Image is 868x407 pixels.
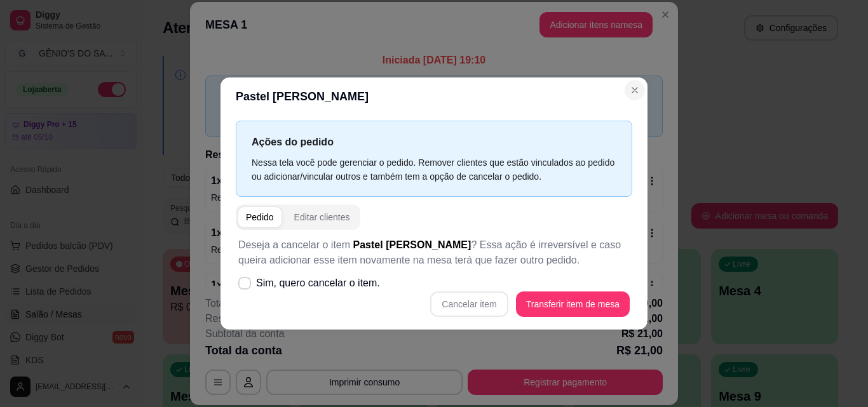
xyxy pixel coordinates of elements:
[516,291,630,317] button: Transferir item de mesa
[256,276,380,291] span: Sim, quero cancelar o item.
[220,77,648,116] header: Pastel [PERSON_NAME]
[246,211,274,224] div: Pedido
[252,156,616,183] div: Nessa tela você pode gerenciar o pedido. Remover clientes que estão vinculados ao pedido ou adici...
[252,134,616,150] p: Ações do pedido
[294,211,350,224] div: Editar clientes
[238,237,630,268] p: Deseja a cancelar o item ? Essa ação é irreversível e caso queira adicionar esse item novamente n...
[353,239,471,250] span: Pastel [PERSON_NAME]
[625,80,645,100] button: Close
